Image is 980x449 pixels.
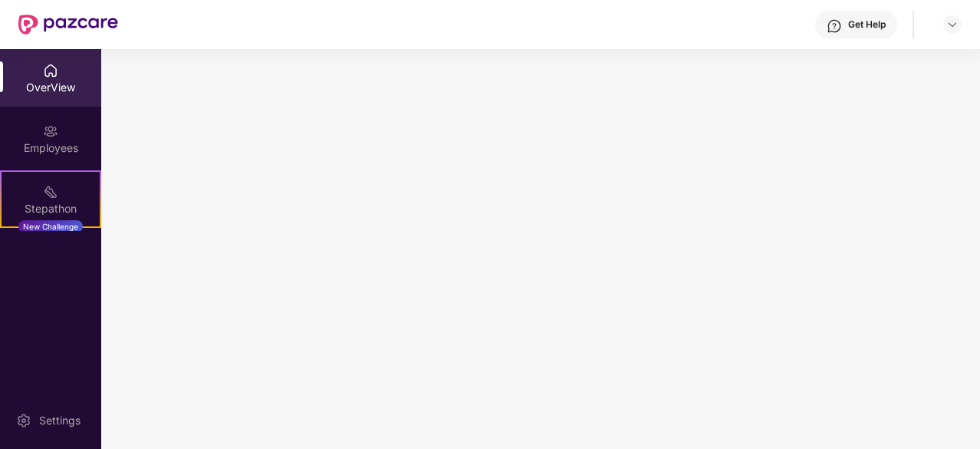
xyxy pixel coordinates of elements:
[35,413,85,428] div: Settings
[848,18,886,31] div: Get Help
[2,201,100,216] div: Stepathon
[946,18,959,31] img: svg+xml;base64,PHN2ZyBpZD0iRHJvcGRvd24tMzJ4MzIiIHhtbG5zPSJodHRwOi8vd3d3LnczLm9yZy8yMDAwL3N2ZyIgd2...
[16,413,31,428] img: svg+xml;base64,PHN2ZyBpZD0iU2V0dGluZy0yMHgyMCIgeG1sbnM9Imh0dHA6Ly93d3cudzMub3JnLzIwMDAvc3ZnIiB3aW...
[18,220,83,233] div: New Challenge
[43,124,58,139] img: svg+xml;base64,PHN2ZyBpZD0iRW1wbG95ZWVzIiB4bWxucz0iaHR0cDovL3d3dy53My5vcmcvMjAwMC9zdmciIHdpZHRoPS...
[18,15,118,35] img: New Pazcare Logo
[43,184,58,200] img: svg+xml;base64,PHN2ZyB4bWxucz0iaHR0cDovL3d3dy53My5vcmcvMjAwMC9zdmciIHdpZHRoPSIyMSIgaGVpZ2h0PSIyMC...
[43,63,58,78] img: svg+xml;base64,PHN2ZyBpZD0iSG9tZSIgeG1sbnM9Imh0dHA6Ly93d3cudzMub3JnLzIwMDAvc3ZnIiB3aWR0aD0iMjAiIG...
[827,18,842,34] img: svg+xml;base64,PHN2ZyBpZD0iSGVscC0zMngzMiIgeG1sbnM9Imh0dHA6Ly93d3cudzMub3JnLzIwMDAvc3ZnIiB3aWR0aD...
